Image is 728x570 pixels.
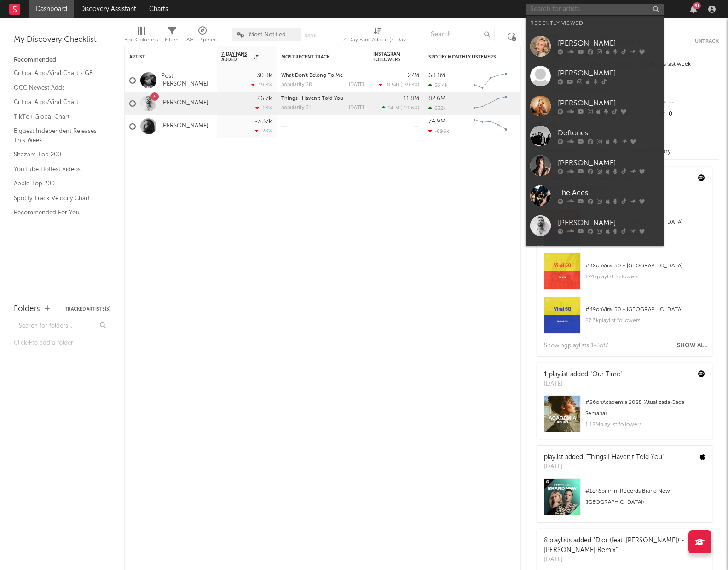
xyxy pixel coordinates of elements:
[585,419,705,430] div: 1.18M playlist followers
[281,105,311,110] div: popularity: 61
[404,96,419,102] div: 11.8M
[221,52,251,63] span: 7-Day Fans Added
[281,82,312,87] div: popularity: 68
[402,83,418,88] span: -39.3 %
[14,338,110,349] div: Click to add a folder.
[537,297,712,340] a: #49onViral 50 - [GEOGRAPHIC_DATA]27.3kplaylist followers
[693,2,701,9] div: 61
[388,106,400,111] span: 14.3k
[585,260,705,271] div: # 42 on Viral 50 - [GEOGRAPHIC_DATA]
[544,555,691,564] div: [DATE]
[408,73,419,79] div: 27M
[402,106,418,111] span: -19.6 %
[249,32,286,38] span: Most Notified
[590,371,622,378] a: "Our Time"
[526,211,664,241] a: [PERSON_NAME]
[373,52,405,63] div: Instagram Followers
[526,4,664,15] input: Search for artists
[658,97,719,109] div: --
[14,126,101,145] a: Biggest Independent Releases This Week
[385,83,400,88] span: -8.54k
[428,82,448,88] div: 56.4k
[281,73,364,78] div: What Don't Belong To Me
[526,91,664,121] a: [PERSON_NAME]
[129,54,198,60] div: Artist
[14,178,101,189] a: Apple Top 200
[14,55,110,66] div: Recommended
[14,320,110,333] input: Search for folders...
[544,380,622,389] div: [DATE]
[428,54,497,60] div: Spotify Monthly Listeners
[585,315,705,326] div: 27.3k playlist followers
[343,23,412,50] div: 7-Day Fans Added (7-Day Fans Added)
[382,105,419,111] div: ( )
[585,304,705,315] div: # 49 on Viral 50 - [GEOGRAPHIC_DATA]
[161,122,208,130] a: [PERSON_NAME]
[526,151,664,181] a: [PERSON_NAME]
[251,82,272,88] div: -19.3 %
[585,454,664,461] a: "Things I Haven’t Told You"
[658,109,719,121] div: 0
[526,31,664,61] a: [PERSON_NAME]
[558,187,659,198] div: The Aces
[585,271,705,282] div: 174k playlist followers
[255,105,272,111] div: -23 %
[558,38,659,49] div: [PERSON_NAME]
[526,61,664,91] a: [PERSON_NAME]
[14,304,40,315] div: Folders
[544,536,691,555] div: 8 playlists added
[161,99,208,107] a: [PERSON_NAME]
[677,343,707,349] button: Show All
[379,82,419,88] div: ( )
[14,193,101,203] a: Spotify Track Velocity Chart
[349,82,364,87] div: [DATE]
[526,121,664,151] a: Deftones
[255,119,272,125] div: -3.37k
[537,478,712,522] a: #1onSpinnin’ Records Brand New ([GEOGRAPHIC_DATA])
[428,96,445,102] div: 82.6M
[428,119,445,125] div: 74.9M
[186,35,219,46] div: A&R Pipeline
[124,35,158,46] div: Edit Columns
[281,96,343,101] a: Things I Haven’t Told You
[544,370,622,380] div: 1 playlist added
[281,96,364,101] div: Things I Haven’t Told You
[14,83,101,93] a: OCC Newest Adds
[426,28,495,41] input: Search...
[544,537,684,553] a: "Dior (feat. [PERSON_NAME]) - [PERSON_NAME] Remix"
[257,96,272,102] div: 26.7k
[530,18,659,29] div: Recently Viewed
[526,241,664,271] a: [PERSON_NAME]
[14,112,101,122] a: TikTok Global Chart
[281,73,343,78] a: What Don't Belong To Me
[470,115,511,138] svg: Chart title
[544,462,664,472] div: [DATE]
[14,207,101,218] a: Recommended For You
[585,486,705,508] div: # 1 on Spinnin’ Records Brand New ([GEOGRAPHIC_DATA])
[585,397,705,419] div: # 26 on Academia 2025 (Atualizada Cada Semana)
[255,128,272,134] div: -28 %
[558,127,659,138] div: Deftones
[165,35,179,46] div: Filters
[428,73,445,79] div: 68.1M
[186,23,219,50] div: A&R Pipeline
[14,164,101,174] a: YouTube Hottest Videos
[14,68,101,78] a: Critical Algo/Viral Chart - GB
[537,395,712,439] a: #26onAcademia 2025 (Atualizada Cada Semana)1.18Mplaylist followers
[558,157,659,168] div: [PERSON_NAME]
[281,54,350,60] div: Most Recent Track
[470,92,511,115] svg: Chart title
[14,97,101,107] a: Critical Algo/Viral Chart
[428,128,449,134] div: -696k
[470,69,511,92] svg: Chart title
[124,23,158,50] div: Edit Columns
[537,253,712,297] a: #42onViral 50 - [GEOGRAPHIC_DATA]174kplaylist followers
[558,98,659,109] div: [PERSON_NAME]
[305,33,317,38] button: Save
[14,35,110,46] div: My Discovery Checklist
[343,35,412,46] div: 7-Day Fans Added (7-Day Fans Added)
[65,307,110,311] button: Tracked Artists(3)
[544,340,608,351] div: Showing playlist s 1- 3 of 7
[165,23,179,50] div: Filters
[558,68,659,79] div: [PERSON_NAME]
